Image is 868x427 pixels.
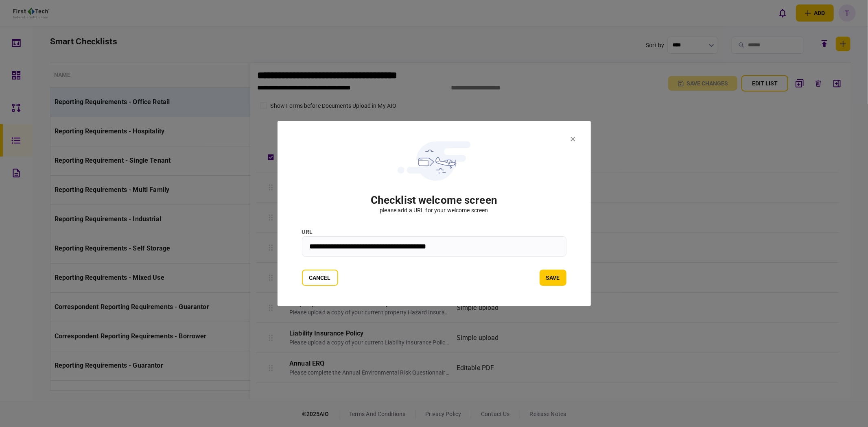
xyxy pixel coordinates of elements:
[371,194,497,206] h1: Checklist welcome screen
[540,270,566,286] button: save
[302,270,338,286] button: Cancel
[380,206,488,215] div: please add a URL for your welcome screen
[302,236,566,257] input: URL
[302,228,566,236] label: URL
[398,141,470,181] img: airplane-message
